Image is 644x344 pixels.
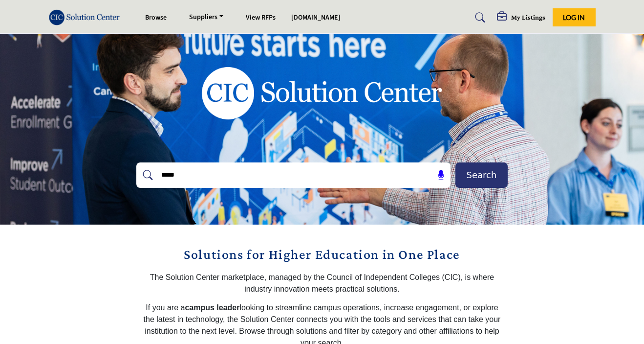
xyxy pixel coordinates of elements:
[150,273,494,293] span: The Solution Center marketplace, managed by the Council of Independent Colleges (CIC), is where i...
[246,13,276,23] a: View RFPs
[168,29,476,157] img: image
[142,244,503,265] h2: Solutions for Higher Education in One Place
[185,303,239,312] strong: campus leader
[182,11,230,24] a: Suppliers
[466,10,492,25] a: Search
[467,168,497,182] span: Search
[49,9,125,25] img: Site Logo
[455,162,508,188] button: Search
[553,8,596,26] button: Log In
[291,13,341,23] a: [DOMAIN_NAME]
[563,13,585,22] span: Log In
[497,12,545,23] div: My Listings
[145,13,167,23] a: Browse
[511,13,545,22] h5: My Listings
